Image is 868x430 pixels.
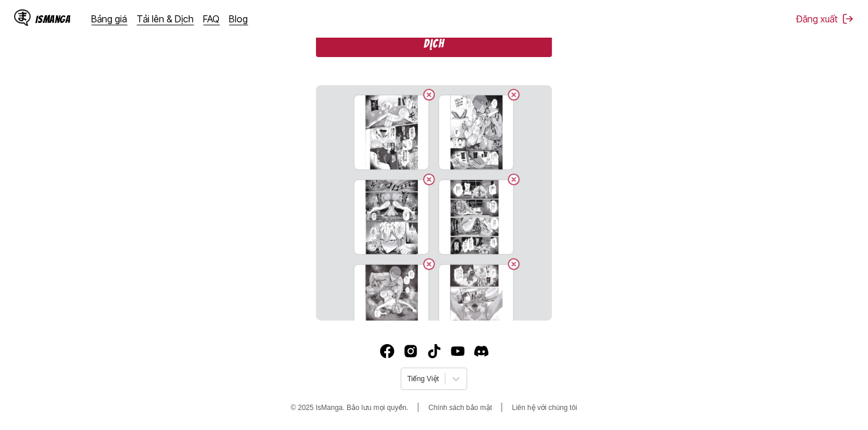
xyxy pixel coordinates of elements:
button: Delete image [507,257,521,271]
a: TikTok [427,344,441,358]
a: IsManga LogoIsManga [14,9,92,28]
a: Instagram [404,344,418,358]
img: Sign out [842,13,854,25]
a: Youtube [451,344,465,358]
button: Dịch [316,30,551,57]
a: Tải lên & Dịch [137,13,194,25]
img: IsManga Discord [474,344,488,358]
a: Discord [474,344,488,358]
img: IsManga Instagram [404,344,418,358]
button: Delete image [422,257,436,271]
button: Delete image [507,172,521,186]
button: Delete image [422,172,436,186]
img: IsManga YouTube [451,344,465,358]
a: Bảng giá [92,13,128,25]
img: IsManga TikTok [427,344,441,358]
button: Delete image [507,88,521,102]
button: Đăng xuất [796,13,854,25]
span: © 2025 IsManga. Bảo lưu mọi quyền. [291,404,408,412]
a: Facebook [380,344,394,358]
a: Blog [230,13,248,25]
a: Liên hệ với chúng tôi [512,404,577,412]
button: Delete image [422,88,436,102]
input: Select language [407,375,409,383]
img: IsManga Facebook [380,344,394,358]
a: FAQ [204,13,220,25]
a: Chính sách bảo mật [428,404,492,412]
div: IsManga [35,14,71,25]
img: IsManga Logo [14,9,31,26]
